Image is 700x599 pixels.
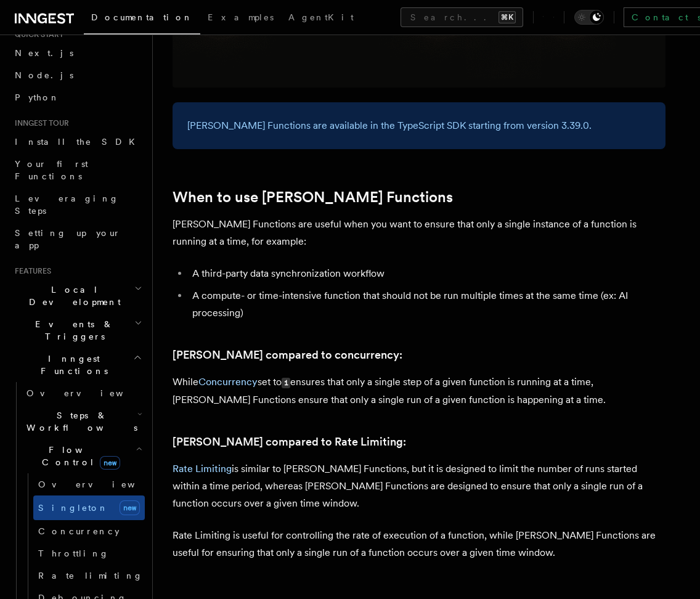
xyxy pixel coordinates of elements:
[10,283,134,308] span: Local Development
[10,187,145,222] a: Leveraging Steps
[15,48,73,58] span: Next.js
[10,30,63,39] span: Quick start
[84,4,200,35] a: Documentation
[38,479,165,489] span: Overview
[10,64,145,86] a: Node.js
[22,382,145,404] a: Overview
[33,520,145,542] a: Concurrency
[173,463,232,475] a: Rate Limiting
[10,348,145,382] button: Inngest Functions
[10,86,145,108] a: Python
[173,433,406,450] a: [PERSON_NAME] compared to Rate Limiting:
[208,12,274,22] span: Examples
[10,153,145,187] a: Your first Functions
[10,266,51,276] span: Features
[33,473,145,495] a: Overview
[10,279,145,313] button: Local Development
[15,70,73,80] span: Node.js
[15,92,60,102] span: Python
[26,388,153,398] span: Overview
[22,404,145,439] button: Steps & Workflows
[22,409,137,434] span: Steps & Workflows
[10,318,134,343] span: Events & Triggers
[189,265,665,282] li: A third-party data synchronization workflow
[10,313,145,348] button: Events & Triggers
[173,527,665,561] p: Rate Limiting is useful for controlling the rate of execution of a function, while [PERSON_NAME] ...
[282,378,290,388] code: 1
[574,10,604,25] button: Toggle dark mode
[15,194,119,216] span: Leveraging Steps
[15,228,121,250] span: Setting up your app
[401,7,523,27] button: Search...⌘K
[281,4,361,33] a: AgentKit
[173,460,665,512] p: is similar to [PERSON_NAME] Functions, but it is designed to limit the number of runs started wit...
[10,118,69,128] span: Inngest tour
[10,352,133,377] span: Inngest Functions
[10,131,145,153] a: Install the SDK
[10,42,145,64] a: Next.js
[499,11,516,23] kbd: ⌘K
[38,526,120,536] span: Concurrency
[33,495,145,520] a: Singletonnew
[173,189,453,206] a: When to use [PERSON_NAME] Functions
[173,216,665,250] p: [PERSON_NAME] Functions are useful when you want to ensure that only a single instance of a funct...
[22,439,145,473] button: Flow Controlnew
[120,500,140,515] span: new
[33,542,145,564] a: Throttling
[189,287,665,322] li: A compute- or time-intensive function that should not be run multiple times at the same time (ex:...
[15,137,142,147] span: Install the SDK
[10,222,145,256] a: Setting up your app
[198,376,258,388] a: Concurrency
[15,159,88,181] span: Your first Functions
[288,12,354,22] span: AgentKit
[173,373,665,409] p: While set to ensures that only a single step of a given function is running at a time, [PERSON_NA...
[38,503,108,513] span: Singleton
[200,4,281,33] a: Examples
[173,346,402,364] a: [PERSON_NAME] compared to concurrency:
[91,12,193,22] span: Documentation
[33,564,145,587] a: Rate limiting
[187,117,651,134] p: [PERSON_NAME] Functions are available in the TypeScript SDK starting from version 3.39.0.
[38,571,143,581] span: Rate limiting
[38,548,109,558] span: Throttling
[22,444,136,468] span: Flow Control
[100,456,120,470] span: new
